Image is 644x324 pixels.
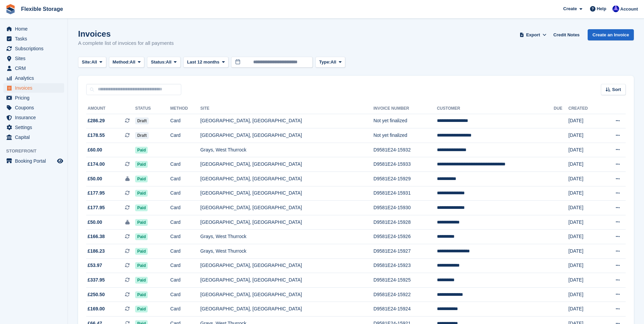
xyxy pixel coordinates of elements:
[15,156,56,166] span: Booking Portal
[200,230,373,244] td: Grays, West Thurrock
[373,201,437,215] td: D9581E24-15930
[113,59,130,66] span: Method:
[200,201,373,215] td: [GEOGRAPHIC_DATA], [GEOGRAPHIC_DATA]
[568,258,601,273] td: [DATE]
[3,73,64,83] a: menu
[56,157,64,165] a: Preview store
[315,57,345,68] button: Type: All
[200,103,373,114] th: Site
[597,5,606,12] span: Help
[568,215,601,230] td: [DATE]
[200,172,373,186] td: [GEOGRAPHIC_DATA], [GEOGRAPHIC_DATA]
[109,57,145,68] button: Method: All
[15,34,56,43] span: Tasks
[135,204,148,211] span: Paid
[3,113,64,122] a: menu
[568,244,601,259] td: [DATE]
[187,59,219,66] span: Last 12 months
[373,273,437,288] td: D9581E24-15925
[170,172,201,186] td: Card
[568,172,601,186] td: [DATE]
[3,83,64,93] a: menu
[437,103,554,114] th: Customer
[373,186,437,201] td: D9581E24-15931
[200,302,373,317] td: [GEOGRAPHIC_DATA], [GEOGRAPHIC_DATA]
[373,215,437,230] td: D9581E24-15928
[91,59,97,66] span: All
[88,190,105,197] span: £177.95
[135,219,148,226] span: Paid
[3,93,64,103] a: menu
[88,248,105,255] span: £186.23
[88,219,102,226] span: £50.00
[3,123,64,132] a: menu
[3,103,64,112] a: menu
[170,157,201,172] td: Card
[135,103,170,114] th: Status
[15,64,56,73] span: CRM
[170,103,201,114] th: Method
[135,306,148,312] span: Paid
[88,204,105,211] span: £177.95
[3,156,64,166] a: menu
[78,57,106,68] button: Site: All
[88,161,105,168] span: £174.00
[568,302,601,317] td: [DATE]
[568,273,601,288] td: [DATE]
[135,161,148,168] span: Paid
[78,29,174,38] h1: Invoices
[200,215,373,230] td: [GEOGRAPHIC_DATA], [GEOGRAPHIC_DATA]
[568,114,601,128] td: [DATE]
[373,103,437,114] th: Invoice Number
[518,29,548,40] button: Export
[88,276,105,284] span: £337.95
[373,143,437,157] td: D9581E24-15932
[612,86,621,93] span: Sort
[170,201,201,215] td: Card
[526,32,540,38] span: Export
[373,258,437,273] td: D9581E24-15923
[200,157,373,172] td: [GEOGRAPHIC_DATA], [GEOGRAPHIC_DATA]
[170,230,201,244] td: Card
[200,143,373,157] td: Grays, West Thurrock
[200,273,373,288] td: [GEOGRAPHIC_DATA], [GEOGRAPHIC_DATA]
[170,215,201,230] td: Card
[373,157,437,172] td: D9581E24-15933
[3,54,64,63] a: menu
[568,128,601,143] td: [DATE]
[135,233,148,240] span: Paid
[183,57,228,68] button: Last 12 months
[319,59,331,66] span: Type:
[170,186,201,201] td: Card
[15,73,56,83] span: Analytics
[82,59,91,66] span: Site:
[135,147,148,154] span: Paid
[88,146,102,154] span: £60.00
[568,186,601,201] td: [DATE]
[88,233,105,240] span: £166.38
[3,34,64,43] a: menu
[135,277,148,284] span: Paid
[200,186,373,201] td: [GEOGRAPHIC_DATA], [GEOGRAPHIC_DATA]
[170,287,201,302] td: Card
[331,59,336,66] span: All
[373,302,437,317] td: D9581E24-15924
[88,117,105,124] span: £286.29
[200,287,373,302] td: [GEOGRAPHIC_DATA], [GEOGRAPHIC_DATA]
[620,6,638,13] span: Account
[147,57,180,68] button: Status: All
[6,148,68,155] span: Storefront
[166,59,172,66] span: All
[554,103,568,114] th: Due
[612,5,619,12] img: Ian Petherick
[170,114,201,128] td: Card
[568,103,601,114] th: Created
[568,287,601,302] td: [DATE]
[88,175,102,182] span: £50.00
[151,59,166,66] span: Status:
[15,113,56,122] span: Insurance
[135,176,148,182] span: Paid
[130,59,135,66] span: All
[88,262,102,269] span: £53.97
[200,114,373,128] td: [GEOGRAPHIC_DATA], [GEOGRAPHIC_DATA]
